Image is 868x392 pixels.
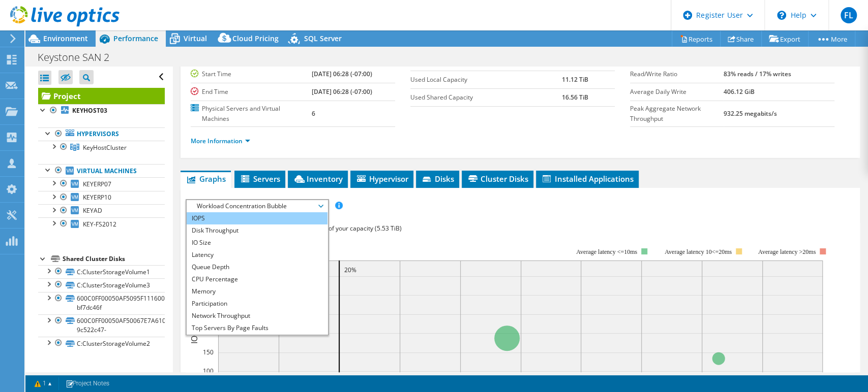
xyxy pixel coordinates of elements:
[191,87,312,97] label: End Time
[724,70,791,78] b: 83% reads / 17% writes
[83,193,111,202] span: KEYERP10
[38,265,165,278] a: C:ClusterStorageVolume1
[724,109,777,118] b: 932.25 megabits/s
[113,34,158,43] span: Performance
[83,180,111,188] span: KEYERP07
[630,104,724,124] label: Peak Aggregate Network Throughput
[561,75,588,84] b: 11.12 TiB
[293,174,343,184] span: Inventory
[187,224,327,237] li: Disk Throughput
[187,237,327,249] li: IO Size
[344,266,356,274] text: 20%
[203,367,214,375] text: 100
[38,88,165,104] a: Project
[187,310,327,322] li: Network Throughput
[33,52,125,63] h1: Keystone SAN 2
[312,87,372,96] b: [DATE] 06:28 (-07:00)
[724,87,755,96] b: 406.12 GiB
[720,31,762,47] a: Share
[410,75,561,85] label: Used Local Capacity
[38,177,165,190] a: KEYERP07
[758,248,816,255] text: Average latency >20ms
[421,174,454,184] span: Disks
[187,285,327,298] li: Memory
[304,34,342,43] span: SQL Server
[38,164,165,177] a: Virtual Machines
[467,174,528,184] span: Cluster Disks
[72,106,107,115] b: KEYHOST03
[63,253,165,265] div: Shared Cluster Disks
[38,104,165,117] a: KEYHOST03
[355,174,408,184] span: Hypervisor
[187,249,327,261] li: Latency
[186,174,226,184] span: Graphs
[191,69,312,79] label: Start Time
[312,109,315,118] b: 6
[187,212,327,224] li: IOPS
[43,34,88,43] span: Environment
[761,31,809,47] a: Export
[240,174,280,184] span: Servers
[38,337,165,350] a: C:ClusterStorageVolume2
[58,377,116,390] a: Project Notes
[38,191,165,204] a: KEYERP10
[187,273,327,285] li: CPU Percentage
[83,206,102,215] span: KEYAD
[191,104,312,124] label: Physical Servers and Virtual Machines
[83,143,127,152] span: KeyHostCluster
[808,31,855,47] a: More
[38,292,165,314] a: 600C0FF00050AF5095F1116001000000-bf7dc46f
[191,137,250,145] a: More Information
[38,204,165,217] a: KEYAD
[187,261,327,273] li: Queue Depth
[38,141,165,154] a: KeyHostCluster
[257,224,402,233] span: 15% of IOPS falls on 20% of your capacity (5.53 TiB)
[38,217,165,231] a: KEY-FS2012
[541,174,634,184] span: Installed Applications
[38,127,165,141] a: Hypervisors
[312,70,372,78] b: [DATE] 06:28 (-07:00)
[841,7,857,23] span: FL
[777,11,786,20] svg: \n
[630,69,724,79] label: Read/Write Ratio
[38,278,165,291] a: C:ClusterStorageVolume3
[192,200,322,212] span: Workload Concentration Bubble
[184,34,207,43] span: Virtual
[561,93,588,102] b: 16.56 TiB
[27,377,59,390] a: 1
[187,298,327,310] li: Participation
[672,31,721,47] a: Reports
[410,92,561,103] label: Used Shared Capacity
[38,314,165,337] a: 600C0FF00050AF50067E7A6101000000-9c522c47-
[630,87,724,97] label: Average Daily Write
[576,248,637,255] tspan: Average latency <=10ms
[665,248,732,255] tspan: Average latency 10<=20ms
[189,326,200,344] text: IOPS
[203,348,214,356] text: 150
[232,34,279,43] span: Cloud Pricing
[187,322,327,334] li: Top Servers By Page Faults
[83,220,116,228] span: KEY-FS2012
